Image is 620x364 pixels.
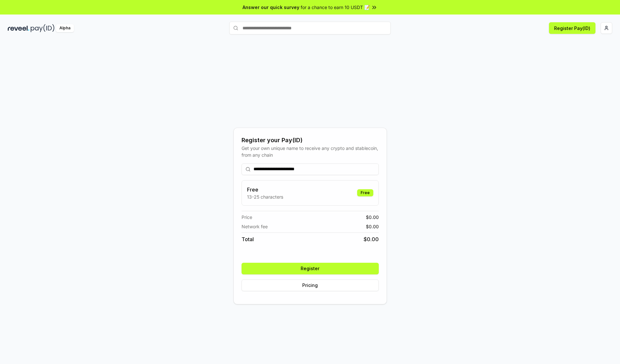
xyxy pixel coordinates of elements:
[31,24,55,32] img: pay_id
[242,136,379,145] div: Register your Pay(ID)
[56,24,74,32] div: Alpha
[366,214,379,221] span: $ 0.00
[247,193,283,200] p: 13-25 characters
[357,189,373,196] div: Free
[242,214,252,221] span: Price
[366,223,379,230] span: $ 0.00
[242,235,254,243] span: Total
[242,263,379,274] button: Register
[242,223,268,230] span: Network fee
[242,280,379,291] button: Pricing
[549,22,595,34] button: Register Pay(ID)
[243,4,299,11] span: Answer our quick survey
[301,4,370,11] span: for a chance to earn 10 USDT 📝
[242,145,379,158] div: Get your own unique name to receive any crypto and stablecoin, from any chain
[247,186,283,193] h3: Free
[364,235,379,243] span: $ 0.00
[8,24,29,32] img: reveel_dark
